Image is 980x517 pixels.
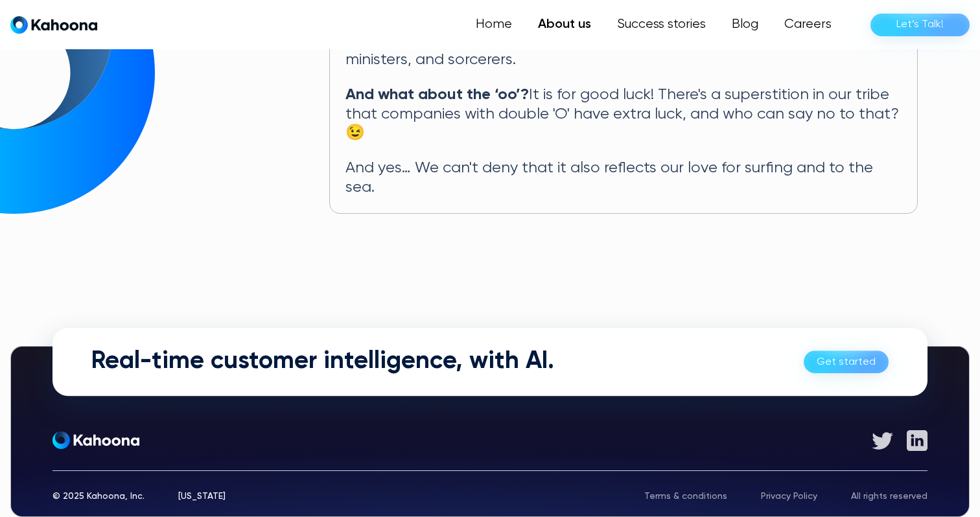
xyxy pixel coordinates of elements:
[604,12,719,38] a: Success stories
[345,159,902,198] p: And yes… We can't deny that it also reflects our love for surfing and to the sea.
[91,347,554,377] h2: Real-time customer intelligence, with AI.
[644,492,727,501] a: Terms & conditions
[463,12,525,38] a: Home
[870,14,970,36] a: Let’s Talk!
[525,12,604,38] a: About us
[804,350,889,373] a: Get started
[345,87,529,102] strong: And what about the ‘oo’?
[10,16,97,34] a: home
[761,492,817,501] a: Privacy Policy
[52,492,145,501] div: © 2025 Kahoona, Inc.
[851,492,927,501] div: All rights reserved
[896,14,944,35] div: Let’s Talk!
[719,12,771,38] a: Blog
[345,86,902,143] p: It is for good luck! There's a superstition in our tribe that companies with double 'O' have extr...
[771,12,845,38] a: Careers
[178,492,226,501] div: [US_STATE]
